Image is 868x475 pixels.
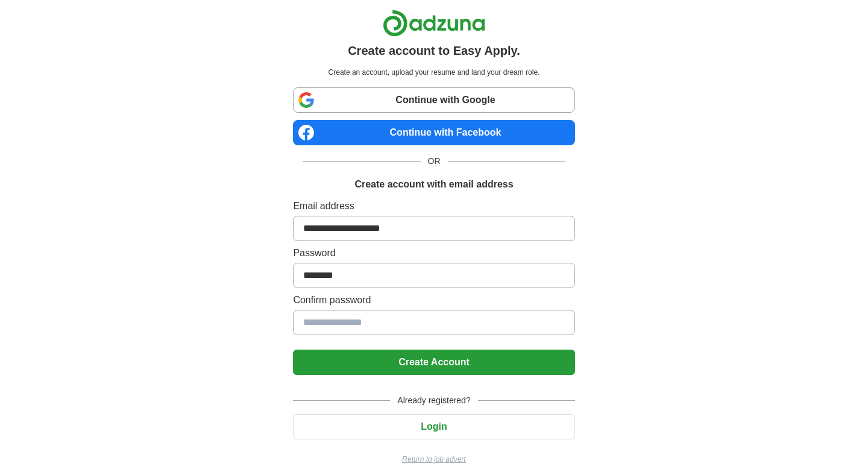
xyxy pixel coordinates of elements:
button: Login [293,414,574,439]
h1: Create account to Easy Apply. [348,42,520,60]
span: OR [421,155,448,168]
p: Create an account, upload your resume and land your dream role. [295,67,572,78]
h1: Create account with email address [354,177,513,192]
a: Login [293,421,574,432]
span: Already registered? [390,394,477,407]
label: Confirm password [293,293,574,307]
label: Email address [293,199,574,213]
a: Return to job advert [293,454,574,465]
button: Create Account [293,350,574,375]
a: Continue with Google [293,87,574,113]
label: Password [293,246,574,260]
img: Adzuna logo [383,10,485,37]
a: Continue with Facebook [293,120,574,145]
